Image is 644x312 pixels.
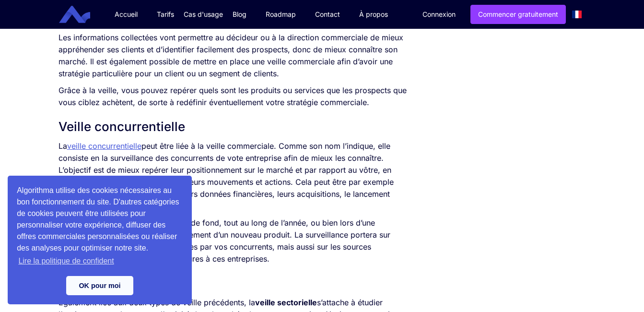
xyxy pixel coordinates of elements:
p: Les informations collectées vont permettre au décideur ou à la direction commerciale de mieux app... [59,32,407,80]
a: dismiss cookie message [66,276,133,295]
p: Ce type de veille s’effectue en veille de fond, tout au long de l’année, ou bien lors d’une occas... [59,217,407,265]
p: La peut être liée à la veille commerciale. Comme son nom l’indique, elle consiste en la surveilla... [59,140,407,212]
span: Algorithma utilise des cookies nécessaires au bon fonctionnement du site. D'autres catégories de ... [17,185,183,268]
div: Cas d'usage [184,10,223,19]
p: Grâce à la veille, vous pouvez repérer quels sont les produits ou services que les prospects que ... [59,84,407,108]
a: learn more about cookies [17,254,116,268]
a: Commencer gratuitement [470,5,566,24]
strong: veille sectorielle [255,298,317,307]
a: veille concurrentielle [67,141,141,151]
h2: Veille sectorielle [59,275,407,292]
div: cookieconsent [8,176,192,304]
h2: Veille concurrentielle [59,118,407,135]
a: Connexion [415,5,463,24]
